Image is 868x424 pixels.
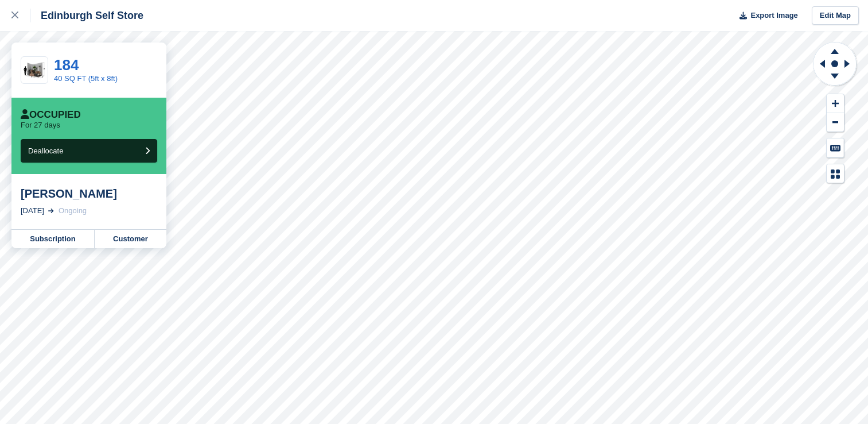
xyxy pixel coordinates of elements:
a: Customer [95,230,166,248]
div: Edinburgh Self Store [30,9,143,22]
a: Edit Map [812,6,859,25]
button: Keyboard Shortcuts [827,138,844,157]
img: arrow-right-light-icn-cde0832a797a2874e46488d9cf13f60e5c3a73dbe684e267c42b8395dfbc2abf.svg [48,209,54,213]
img: 40-sqft-unit.jpg [21,60,48,80]
div: [PERSON_NAME] [21,187,157,201]
button: Map Legend [827,164,844,183]
a: Subscription [11,230,95,248]
span: Deallocate [28,147,63,155]
a: 184 [54,56,79,74]
button: Export Image [733,6,798,25]
div: Ongoing [59,205,87,217]
button: Zoom In [827,94,844,113]
div: [DATE] [21,205,44,217]
button: Deallocate [21,139,157,163]
a: 40 SQ FT (5ft x 8ft) [54,74,118,83]
button: Zoom Out [827,113,844,132]
div: Occupied [21,109,81,121]
span: Export Image [750,10,797,21]
p: For 27 days [21,121,60,130]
